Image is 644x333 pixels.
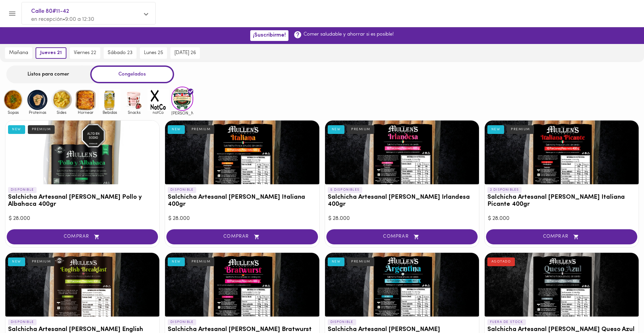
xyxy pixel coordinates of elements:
p: DISPONIBLE [168,187,196,193]
span: viernes 22 [74,50,96,56]
div: Salchicha Artesanal Mullens Italiana Picante 400gr [485,121,639,184]
div: PREMIUM [187,257,215,266]
h3: Salchicha Artesanal [PERSON_NAME] Irlandesa 400gr [328,194,476,208]
span: ¡Suscribirme! [253,32,286,39]
button: COMPRAR [166,229,318,244]
span: COMPRAR [15,234,150,240]
button: COMPRAR [326,229,478,244]
div: $ 28.000 [168,215,316,223]
div: Salchicha Artesanal Mullens Queso Azul 400gr [485,253,639,317]
p: DISPONIBLE [8,319,37,325]
div: PREMIUM [347,257,374,266]
p: DISPONIBLE [328,319,356,325]
div: Salchicha Artesanal Mullens Italiana 400gr [165,121,319,184]
div: Salchicha Artesanal Mullens Irlandesa 400gr [325,121,479,184]
div: Salchicha Artesanal Mullens Pollo y Albahaca 400gr [5,121,159,184]
img: Proteinas [26,89,48,111]
span: COMPRAR [175,234,309,240]
button: COMPRAR [486,229,637,244]
span: COMPRAR [335,234,469,240]
span: Calle 80#11-42 [31,7,139,16]
div: NEW [8,257,25,266]
span: Proteinas [26,110,48,114]
img: Sopas [2,89,24,111]
button: lunes 25 [140,47,167,59]
p: FUERA DE STOCK [487,319,526,325]
span: jueves 21 [40,50,62,56]
p: DISPONIBLE [168,319,196,325]
img: Sides [51,89,72,111]
div: Salchicha Artesanal Mullens English Breakfast 400gr [5,253,159,317]
p: DISPONIBLE [8,187,37,193]
span: sábado 23 [108,50,132,56]
img: Bebidas [99,89,121,111]
img: Snacks [123,89,145,111]
span: Hornear [75,110,97,114]
button: [DATE] 26 [170,47,200,59]
button: Menu [4,5,20,22]
div: PREMIUM [507,125,534,134]
h3: Salchicha Artesanal [PERSON_NAME] Italiana 400gr [168,194,316,208]
img: Hornear [75,89,97,111]
div: NEW [328,257,345,266]
span: lunes 25 [144,50,163,56]
div: NEW [168,257,185,266]
button: ¡Suscribirme! [250,30,288,41]
button: jueves 21 [36,47,66,59]
div: PREMIUM [28,257,55,266]
button: mañana [5,47,32,59]
div: PREMIUM [347,125,374,134]
button: viernes 22 [70,47,100,59]
span: en recepción • 9:00 a 12:30 [31,17,94,22]
p: 2 DISPONIBLES [487,187,522,193]
span: Sides [51,110,72,114]
div: NEW [487,125,504,134]
span: Snacks [123,110,145,114]
span: COMPRAR [494,234,629,240]
span: [DATE] 26 [174,50,196,56]
p: Comer saludable y ahorrar si es posible! [304,31,394,38]
div: Listos para comer [6,65,90,83]
h3: Salchicha Artesanal [PERSON_NAME] Pollo y Albahaca 400gr [8,194,157,208]
div: PREMIUM [28,125,55,134]
h3: Salchicha Artesanal [PERSON_NAME] Italiana Picante 400gr [487,194,636,208]
div: NEW [8,125,25,134]
div: $ 28.000 [488,215,635,223]
div: NEW [328,125,345,134]
div: Congelados [90,65,174,83]
div: Salchicha Artesanal Mullens Bratwurst 400gr [165,253,319,317]
p: 5 DISPONIBLES [328,187,363,193]
span: Sopas [2,110,24,114]
iframe: Messagebird Livechat Widget [605,294,637,326]
button: sábado 23 [104,47,137,59]
button: COMPRAR [7,229,158,244]
span: Bebidas [99,110,121,114]
img: notCo [147,89,169,111]
div: PREMIUM [187,125,215,134]
div: AGOTADO [487,257,515,266]
div: $ 28.000 [328,215,476,223]
img: mullens [171,87,193,110]
span: mañana [9,50,28,56]
div: $ 28.000 [9,215,156,223]
span: [PERSON_NAME] [171,111,193,115]
div: NEW [168,125,185,134]
div: Salchicha Artesanal Mullens Argentina 400gr [325,253,479,317]
span: notCo [147,110,169,114]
